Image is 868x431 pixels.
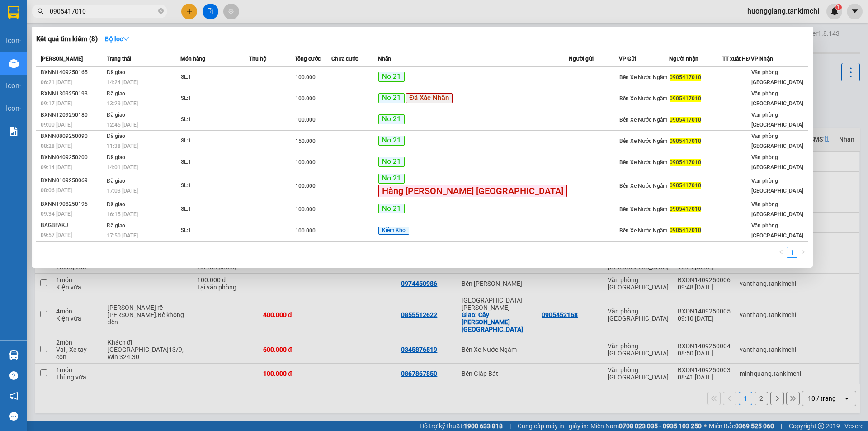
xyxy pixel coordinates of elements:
span: Thu hộ [249,56,266,62]
span: 09:17 [DATE] [41,100,72,107]
span: Bến Xe Nước Ngầm [619,74,667,81]
span: 14:24 [DATE] [107,79,138,85]
span: 0905417010 [670,227,701,233]
span: 0905417010 [670,117,701,123]
span: Kiểm Kho [378,227,409,235]
span: TT xuất HĐ [722,56,750,62]
span: 11:38 [DATE] [107,143,138,149]
span: VP Nhận [751,56,773,62]
span: right [800,249,806,255]
img: logo-vxr [8,6,19,19]
span: close-circle [158,7,164,16]
li: Next Page [797,247,808,258]
span: Đã giao [107,154,125,161]
span: Trạng thái [107,56,131,62]
li: 1 [787,247,797,258]
span: 100.000 [295,183,316,189]
span: message [9,412,18,421]
span: Bến Xe Nước Ngầm [619,117,667,123]
div: SL: 1 [181,115,249,125]
div: SL: 1 [181,226,249,236]
span: down [123,36,129,42]
span: Tổng cước [295,56,321,62]
span: Nơ 21 [378,174,405,184]
span: 09:00 [DATE] [41,122,72,128]
span: Nơ 21 [378,157,405,167]
span: 100.000 [295,74,316,81]
span: 0905417010 [670,182,701,189]
span: 0905417010 [670,74,701,81]
span: [PERSON_NAME] [41,56,83,62]
span: 16:15 [DATE] [107,211,138,218]
div: SL: 1 [181,157,249,167]
span: Nơ 21 [378,204,405,214]
span: Văn phòng [GEOGRAPHIC_DATA] [751,90,803,107]
span: Bến Xe Nước Ngầm [619,227,667,234]
div: BXNN0109250069 [41,176,104,185]
span: Văn phòng [GEOGRAPHIC_DATA] [751,223,803,239]
span: Nơ 21 [378,93,405,103]
span: 0905417010 [670,159,701,166]
div: BXNN1309250193 [41,89,104,99]
span: 17:03 [DATE] [107,188,138,194]
div: SL: 1 [181,94,249,104]
span: Văn phòng [GEOGRAPHIC_DATA] [751,201,803,218]
span: search [38,8,44,14]
button: left [776,247,787,258]
div: icon- [6,80,21,91]
span: Bến Xe Nước Ngầm [619,183,667,189]
span: 0905417010 [670,206,701,212]
span: Nơ 21 [378,136,405,146]
span: 150.000 [295,138,316,144]
div: icon- [6,35,21,46]
div: BXNN0409250200 [41,153,104,162]
span: Nhãn [378,56,391,62]
span: Văn phòng [GEOGRAPHIC_DATA] [751,154,803,171]
span: Người nhận [669,56,698,62]
span: 100.000 [295,206,316,213]
span: 17:50 [DATE] [107,232,138,239]
span: 0905417010 [670,138,701,144]
span: 100.000 [295,117,316,123]
h3: Kết quả tìm kiếm ( 8 ) [36,34,98,44]
span: 13:29 [DATE] [107,100,138,107]
span: Văn phòng [GEOGRAPHIC_DATA] [751,133,803,149]
img: solution-icon [9,127,19,136]
span: Đã giao [107,201,125,208]
span: Người gửi [569,56,594,62]
img: warehouse-icon [9,59,19,68]
span: Văn phòng [GEOGRAPHIC_DATA] [751,178,803,194]
span: 06:21 [DATE] [41,79,72,85]
span: 09:34 [DATE] [41,211,72,217]
div: BXNN1209250180 [41,110,104,120]
span: Đã giao [107,223,125,229]
strong: Bộ lọc [105,35,129,43]
span: Đã giao [107,69,125,76]
span: 0905417010 [670,95,701,102]
span: 08:28 [DATE] [41,143,72,149]
span: 100.000 [295,95,316,102]
div: SL: 1 [181,181,249,191]
span: Văn phòng [GEOGRAPHIC_DATA] [751,112,803,128]
span: Hàng [PERSON_NAME] [GEOGRAPHIC_DATA] [378,185,567,197]
span: Chưa cước [331,56,358,62]
span: Đã giao [107,112,125,118]
span: Bến Xe Nước Ngầm [619,95,667,102]
span: VP Gửi [619,56,636,62]
span: Bến Xe Nước Ngầm [619,138,667,144]
div: SL: 1 [181,136,249,146]
span: 09:14 [DATE] [41,164,72,171]
span: Đã giao [107,133,125,139]
span: Đã giao [107,178,125,184]
img: warehouse-icon [9,350,19,360]
span: Bến Xe Nước Ngầm [619,159,667,166]
span: 09:57 [DATE] [41,232,72,238]
a: 1 [787,247,797,257]
span: Đã giao [107,90,125,97]
span: close-circle [158,8,164,14]
span: Nơ 21 [378,114,405,124]
input: Tìm tên, số ĐT hoặc mã đơn [50,6,156,16]
div: BXNN1908250195 [41,199,104,209]
span: 100.000 [295,227,316,234]
div: BXNN1409250165 [41,68,104,77]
